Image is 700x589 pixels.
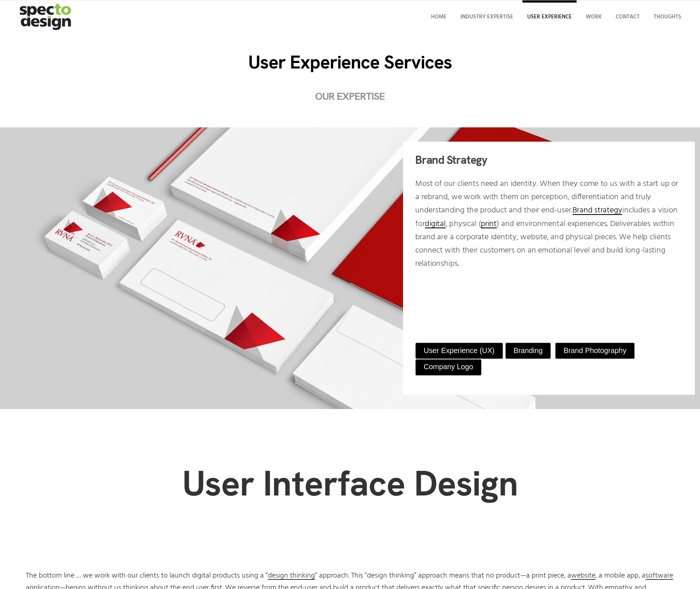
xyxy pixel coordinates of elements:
[431,13,447,21] span: Home
[26,464,674,503] h2: User Interface Design
[505,342,551,359] a: Branding
[555,342,635,359] a: Brand Photography
[573,204,622,217] a: Brand strategy
[571,570,595,582] a: website
[522,0,577,33] a: User Experience
[649,0,686,33] a: Thoughts
[581,0,606,33] a: Work
[611,0,644,33] a: Contact
[415,342,503,359] a: User Experience (UX)
[425,217,445,230] a: digital
[481,217,497,230] a: print
[527,13,572,21] span: User Experience
[586,13,602,21] span: Work
[415,177,683,271] p: Most of our clients need an identity. When they come to us with a start up or a rebrand, we work ...
[426,0,451,33] a: Home
[616,13,640,21] span: Contact
[14,0,78,33] img: specto-logo-2020
[415,359,482,375] a: Company Logo
[159,91,541,102] h2: Our Expertise
[654,13,681,21] span: Thoughts
[18,52,682,72] h1: User Experience Services
[415,154,683,166] h2: Brand Strategy
[456,0,518,33] a: Industry Expertise
[268,570,315,582] a: design thinking
[461,13,513,21] span: Industry Expertise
